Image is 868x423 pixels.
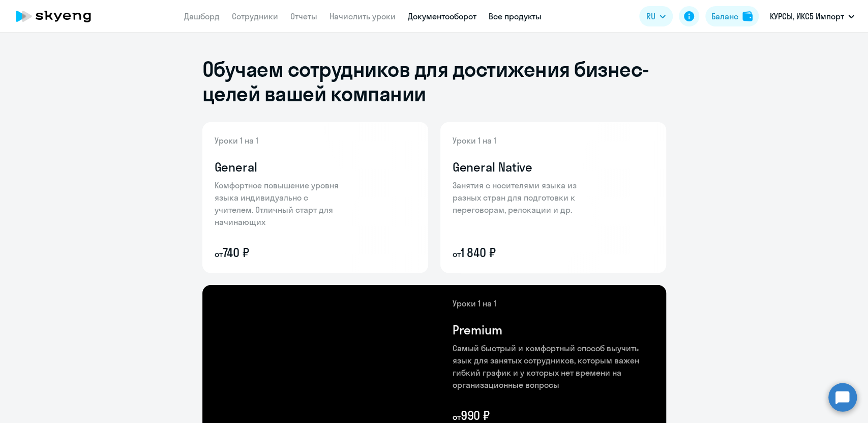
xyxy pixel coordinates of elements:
a: Сотрудники [232,11,278,21]
button: Балансbalance [705,6,759,26]
small: от [453,249,461,259]
button: RU [639,6,673,26]
img: balance [742,11,753,21]
button: КУРСЫ, ИКС5 Импорт [765,4,859,29]
p: Комфортное повышение уровня языка индивидуально с учителем. Отличный старт для начинающих [215,179,347,228]
a: Отчеты [290,11,317,21]
p: Уроки 1 на 1 [453,134,585,147]
p: Занятия с носителями языка из разных стран для подготовки к переговорам, релокации и др. [453,179,585,216]
p: 740 ₽ [215,244,347,261]
h4: General Native [453,159,533,175]
img: general-native-content-bg.png [440,122,601,273]
p: Уроки 1 на 1 [453,297,654,309]
a: Дашборд [184,11,220,21]
p: Самый быстрый и комфортный способ выучить язык для занятых сотрудников, которым важен гибкий граф... [453,342,654,391]
h1: Обучаем сотрудников для достижения бизнес-целей вашей компании [202,57,666,106]
span: RU [646,10,655,22]
small: от [453,412,461,422]
small: от [215,249,223,259]
a: Документооборот [408,11,476,21]
p: 1 840 ₽ [453,244,585,261]
h4: Premium [453,322,502,338]
h4: General [215,159,257,175]
img: general-content-bg.png [202,122,355,273]
div: Баланс [711,10,738,22]
p: Уроки 1 на 1 [215,134,347,147]
a: Все продукты [489,11,542,21]
a: Начислить уроки [330,11,396,21]
p: КУРСЫ, ИКС5 Импорт [770,10,844,22]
